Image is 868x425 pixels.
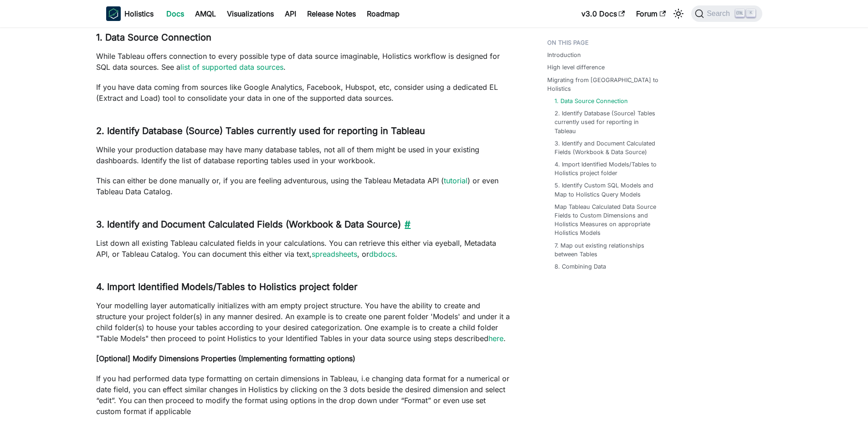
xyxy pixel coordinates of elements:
a: 1. Data Source Connection [555,97,628,105]
p: List down all existing Tableau calculated fields in your calculations. You can retrieve this eith... [96,238,511,259]
a: Docs [161,6,190,21]
a: AMQL [190,6,221,21]
h3: 1. Data Source Connection [96,32,511,43]
a: Map Tableau Calculated Data Source Fields to Custom Dimensions and Holistics Measures on appropri... [555,202,661,238]
a: Visualizations [221,6,279,21]
a: Migrating from [GEOGRAPHIC_DATA] to Holistics [547,76,665,93]
p: If you had performed data type formatting on certain dimensions in Tableau, i.e changing data for... [96,373,511,417]
a: HolisticsHolistics [106,6,154,21]
p: While your production database may have many database tables, not all of them might be used in yo... [96,144,511,166]
button: Switch between dark and light mode (currently light mode) [671,6,686,21]
a: API [279,6,302,21]
span: Search [704,10,735,18]
h3: 4. Import Identified Models/Tables to Holistics project folder [96,281,511,293]
p: This can either be done manually or, if you are feeling adventurous, using the Tableau Metadata A... [96,175,511,197]
a: v3.0 Docs [576,6,631,21]
h3: 3. Identify and Document Calculated Fields (Workbook & Data Source) [96,219,511,230]
a: list of supported data sources [180,62,283,72]
a: tutorial [444,176,467,185]
a: 3. Identify and Document Calculated Fields (Workbook & Data Source) [555,139,661,156]
a: Roadmap [361,6,405,21]
b: Holistics [124,8,154,19]
p: While Tableau offers connection to every possible type of data source imaginable, Holistics workf... [96,51,511,73]
a: here [488,334,503,343]
a: Release Notes [302,6,361,21]
img: Holistics [106,6,121,21]
a: 5. Identify Custom SQL Models and Map to Holistics Query Models [555,181,661,198]
h3: 2. Identify Database (Source) Tables currently used for reporting in Tableau [96,125,511,137]
a: Direct link to 3. Identify and Document Calculated Fields (Workbook & Data Source) [401,219,411,230]
button: Search (Ctrl+K) [691,5,762,22]
a: Forum [631,6,671,21]
a: High level difference [547,63,605,72]
a: dbdocs [369,249,395,259]
a: 2. Identify Database (Source) Tables currently used for reporting in Tableau [555,109,661,135]
strong: [Optional] Modify Dimensions Properties (Implementing formatting options) [96,354,355,363]
kbd: K [746,9,755,17]
a: spreadsheets [312,249,357,259]
p: If you have data coming from sources like Google Analytics, Facebook, Hubspot, etc, consider usin... [96,82,511,104]
a: 8. Combining Data [555,262,606,271]
a: 7. Map out existing relationships between Tables [555,241,661,259]
a: 4. Import Identified Models/Tables to Holistics project folder [555,160,661,177]
a: Introduction [547,51,581,59]
p: Your modelling layer automatically initializes with am empty project structure. You have the abil... [96,300,511,344]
